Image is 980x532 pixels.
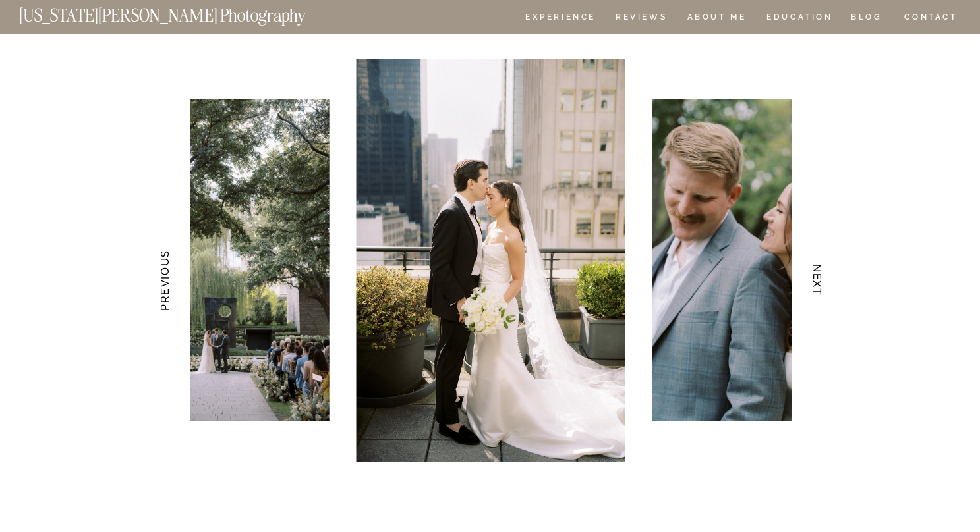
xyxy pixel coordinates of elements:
[616,13,665,24] a: REVIEWS
[810,239,824,322] h3: NEXT
[904,10,958,24] a: CONTACT
[687,13,747,24] a: ABOUT ME
[525,13,594,24] a: Experience
[157,239,171,322] h3: PREVIOUS
[765,13,834,24] a: EDUCATION
[851,13,882,24] a: BLOG
[469,13,507,24] a: HOME
[19,7,350,18] a: [US_STATE][PERSON_NAME] Photography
